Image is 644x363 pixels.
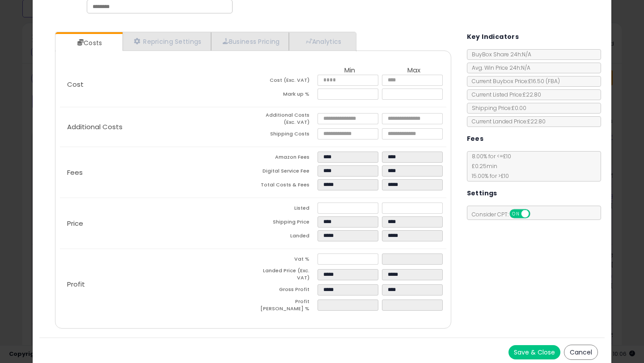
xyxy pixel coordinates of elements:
th: Min [318,67,382,75]
span: Current Buybox Price: [467,77,560,85]
span: Avg. Win Price 24h: N/A [467,64,530,72]
span: OFF [529,210,543,218]
td: Landed Price (Exc. VAT) [253,267,318,284]
span: £16.50 [528,77,560,85]
button: Cancel [564,345,598,360]
span: Consider CPT: [467,211,542,218]
span: 8.00 % for <= £10 [467,152,511,180]
p: Fees [60,169,253,176]
th: Max [382,67,446,75]
p: Price [60,220,253,227]
td: Landed [253,230,318,244]
h5: Key Indicators [467,31,519,42]
span: ON [510,210,521,218]
td: Additional Costs (Exc. VAT) [253,112,318,128]
button: Save & Close [508,345,560,359]
td: Shipping Price [253,216,318,230]
p: Additional Costs [60,123,253,131]
a: Costs [55,34,122,52]
p: Cost [60,81,253,88]
td: Total Costs & Fees [253,179,318,193]
h5: Settings [467,188,497,199]
span: Current Landed Price: £22.80 [467,118,546,125]
a: Repricing Settings [123,32,211,51]
h5: Fees [467,133,484,144]
span: £0.25 min [467,162,497,170]
td: Shipping Costs [253,128,318,142]
span: Current Listed Price: £22.80 [467,91,541,98]
a: Analytics [289,32,355,51]
td: Mark up % [253,89,318,102]
span: ( FBA ) [546,77,560,85]
span: BuyBox Share 24h: N/A [467,51,531,58]
td: Amazon Fees [253,152,318,165]
span: 15.00 % for > £10 [467,172,509,180]
span: Shipping Price: £0.00 [467,104,526,112]
td: Cost (Exc. VAT) [253,75,318,89]
a: Business Pricing [211,32,289,51]
td: Listed [253,203,318,216]
td: Vat % [253,253,318,267]
p: Profit [60,281,253,288]
td: Gross Profit [253,284,318,298]
td: Profit [PERSON_NAME] % [253,298,318,315]
td: Digital Service Fee [253,165,318,179]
